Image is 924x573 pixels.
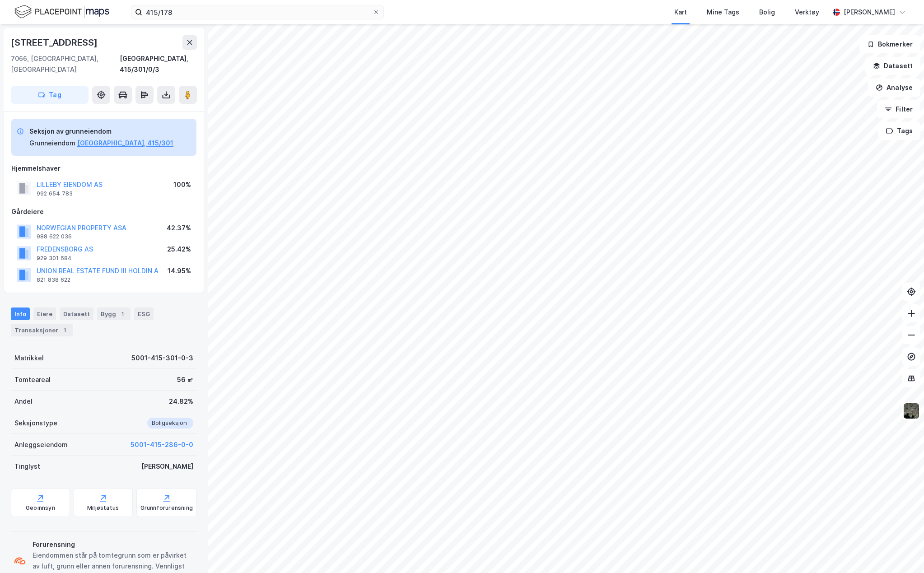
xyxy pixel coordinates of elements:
div: Anleggseiendom [14,439,68,450]
div: Geoinnsyn [26,504,55,512]
div: 25.42% [167,244,191,255]
button: 5001-415-286-0-0 [131,439,193,450]
div: Verktøy [795,7,819,18]
div: 821 838 622 [37,276,70,284]
div: 100% [173,179,191,190]
div: Bygg [97,307,131,320]
div: 992 654 783 [37,190,73,197]
button: Bokmerker [859,35,920,53]
div: 929 301 684 [37,255,72,262]
div: Tinglyst [14,461,40,472]
button: Analyse [868,79,920,97]
div: Tomteareal [14,374,51,385]
iframe: Chat Widget [879,530,924,573]
div: 988 622 036 [37,233,72,240]
div: Info [11,307,30,320]
div: 14.95% [168,266,191,276]
div: Eiere [33,307,56,320]
button: [GEOGRAPHIC_DATA], 415/301 [77,138,173,149]
input: Søk på adresse, matrikkel, gårdeiere, leietakere eller personer [142,5,373,19]
div: Transaksjoner [11,324,73,336]
img: logo.f888ab2527a4732fd821a326f86c7f29.svg [14,4,109,20]
div: Matrikkel [14,353,44,363]
div: 7066, [GEOGRAPHIC_DATA], [GEOGRAPHIC_DATA] [11,53,120,75]
button: Datasett [865,57,920,75]
div: Grunneiendom [29,138,75,149]
div: Mine Tags [707,7,739,18]
div: 1 [60,326,69,335]
div: Seksjon av grunneiendom [29,126,173,137]
div: Miljøstatus [87,504,119,512]
div: Bolig [759,7,775,18]
div: 56 ㎡ [177,374,193,385]
div: [STREET_ADDRESS] [11,35,99,50]
div: Grunnforurensning [140,504,193,512]
div: [PERSON_NAME] [141,461,193,472]
div: Gårdeiere [11,206,196,217]
button: Filter [877,100,920,118]
div: 5001-415-301-0-3 [131,353,193,363]
div: Seksjonstype [14,418,57,429]
button: Tag [11,86,89,104]
div: Datasett [60,307,93,320]
button: Tags [878,122,920,140]
div: Kontrollprogram for chat [879,530,924,573]
div: Andel [14,396,33,407]
div: ESG [134,307,154,320]
div: 42.37% [167,223,191,233]
div: Forurensning [33,539,193,550]
div: [GEOGRAPHIC_DATA], 415/301/0/3 [120,53,197,75]
div: 24.82% [169,396,193,407]
div: [PERSON_NAME] [844,7,895,18]
div: Kart [674,7,687,18]
div: 1 [118,309,127,318]
div: Hjemmelshaver [11,163,196,174]
img: 9k= [903,402,920,419]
